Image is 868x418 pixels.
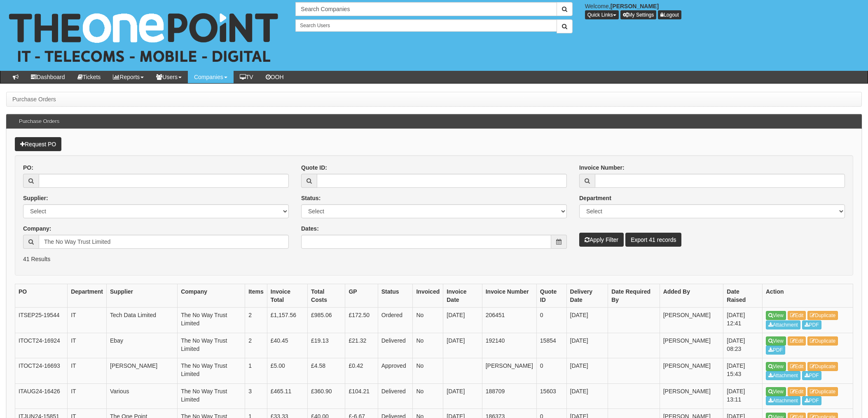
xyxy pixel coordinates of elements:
[482,284,536,308] th: Invoice Number
[807,387,838,396] a: Duplicate
[308,383,345,409] td: £360.90
[267,284,307,308] th: Invoice Total
[150,71,188,83] a: Users
[15,284,68,308] th: PO
[234,71,260,83] a: TV
[443,284,482,308] th: Invoice Date
[23,163,33,172] label: PO:
[766,371,800,380] a: Attachment
[660,333,723,358] td: [PERSON_NAME]
[723,358,763,384] td: [DATE] 15:43
[608,284,660,308] th: Date Required By
[763,284,853,308] th: Action
[723,308,763,333] td: [DATE] 12:41
[413,284,443,308] th: Invoiced
[566,333,608,358] td: [DATE]
[308,333,345,358] td: £19.13
[308,358,345,384] td: £4.58
[301,224,319,233] label: Dates:
[788,362,806,371] a: Edit
[660,383,723,409] td: [PERSON_NAME]
[788,387,806,396] a: Edit
[766,362,786,371] a: View
[658,10,681,19] a: Logout
[585,10,619,19] button: Quick Links
[579,233,624,247] button: Apply Filter
[660,284,723,308] th: Added By
[308,308,345,333] td: £985.06
[443,333,482,358] td: [DATE]
[107,308,178,333] td: Tech Data Limited
[15,114,63,128] h3: Purchase Orders
[178,333,245,358] td: The No Way Trust Limited
[23,224,51,233] label: Company:
[766,396,800,405] a: Attachment
[413,333,443,358] td: No
[579,194,611,202] label: Department
[245,358,267,384] td: 1
[536,358,566,384] td: 0
[482,308,536,333] td: 206451
[178,308,245,333] td: The No Way Trust Limited
[15,358,68,384] td: ITOCT24-16693
[178,358,245,384] td: The No Way Trust Limited
[611,3,659,9] b: [PERSON_NAME]
[267,358,307,384] td: £5.00
[107,358,178,384] td: [PERSON_NAME]
[788,311,806,320] a: Edit
[308,284,345,308] th: Total Costs
[15,333,68,358] td: ITOCT24-16924
[15,383,68,409] td: ITAUG24-16426
[245,284,267,308] th: Items
[245,308,267,333] td: 2
[620,10,657,19] a: My Settings
[566,308,608,333] td: [DATE]
[71,71,107,83] a: Tickets
[345,284,378,308] th: GP
[107,383,178,409] td: Various
[802,320,821,329] a: PDF
[15,308,68,333] td: ITSEP25-19544
[23,194,48,202] label: Supplier:
[23,255,845,263] p: 41 Results
[802,371,821,380] a: PDF
[536,308,566,333] td: 0
[413,358,443,384] td: No
[301,163,327,172] label: Quote ID:
[188,71,234,83] a: Companies
[482,333,536,358] td: 192140
[107,333,178,358] td: Ebay
[68,284,107,308] th: Department
[723,383,763,409] td: [DATE] 13:11
[413,308,443,333] td: No
[295,19,557,32] input: Search Users
[178,284,245,308] th: Company
[107,71,150,83] a: Reports
[345,333,378,358] td: £21.32
[68,333,107,358] td: IT
[579,2,868,19] div: Welcome,
[443,383,482,409] td: [DATE]
[68,383,107,409] td: IT
[378,383,413,409] td: Delivered
[178,383,245,409] td: The No Way Trust Limited
[267,383,307,409] td: £465.11
[660,308,723,333] td: [PERSON_NAME]
[12,95,56,103] li: Purchase Orders
[378,284,413,308] th: Status
[267,333,307,358] td: £40.45
[301,194,321,202] label: Status:
[723,284,763,308] th: Date Raised
[245,333,267,358] td: 2
[482,383,536,409] td: 188709
[413,383,443,409] td: No
[260,71,290,83] a: OOH
[660,358,723,384] td: [PERSON_NAME]
[566,383,608,409] td: [DATE]
[378,358,413,384] td: Approved
[378,333,413,358] td: Delivered
[802,396,821,405] a: PDF
[378,308,413,333] td: Ordered
[245,383,267,409] td: 3
[482,358,536,384] td: [PERSON_NAME]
